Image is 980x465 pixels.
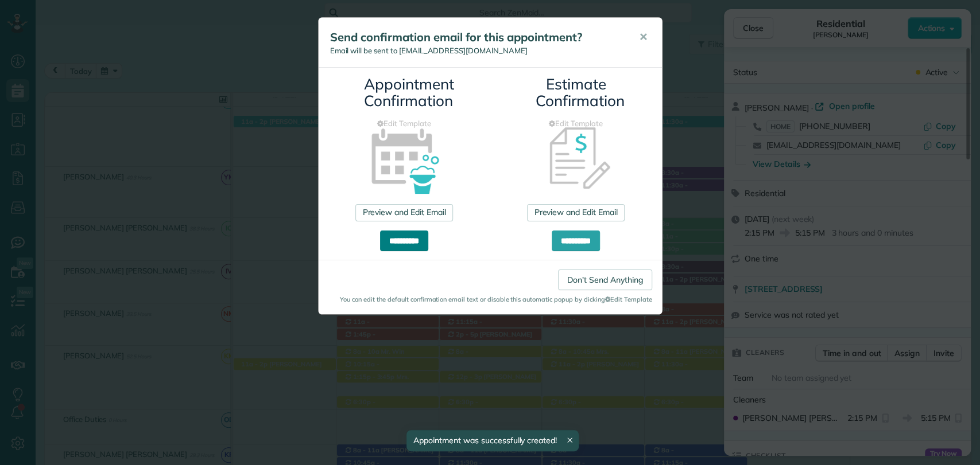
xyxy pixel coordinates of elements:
h3: Estimate Confirmation [536,76,616,109]
span: ✕ [639,30,648,44]
span: Email will be sent to [EMAIL_ADDRESS][DOMAIN_NAME] [330,46,528,55]
h5: Send confirmation email for this appointment? [330,29,623,45]
small: You can edit the default confirmation email text or disable this automatic popup by clicking Edit... [328,295,652,304]
img: appointment_confirmation_icon-141e34405f88b12ade42628e8c248340957700ab75a12ae832a8710e9b578dc5.png [353,108,456,211]
a: Don't Send Anything [558,269,652,290]
a: Preview and Edit Email [355,204,452,221]
a: Preview and Edit Email [527,204,624,221]
a: Edit Template [327,118,482,129]
a: Edit Template [499,118,653,129]
div: Appointment was successfully created! [406,430,579,451]
h3: Appointment Confirmation [364,76,444,109]
img: estimate_confirmation_icon-3c49e259c2db8ed30065a87e6729993fdc938512b779838a63ae53021c87626e.png [525,108,627,211]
